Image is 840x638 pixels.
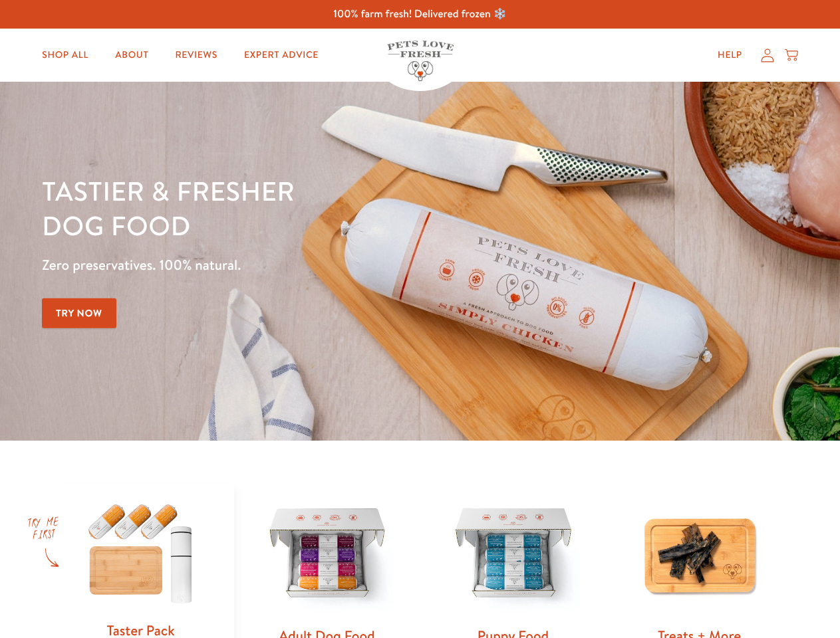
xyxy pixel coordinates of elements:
a: Help [707,42,753,68]
a: Try Now [42,298,116,328]
p: Zero preservatives. 100% natural. [42,253,546,277]
img: Pets Love Fresh [387,41,454,81]
h1: Tastier & fresher dog food [42,173,546,243]
a: Expert Advice [233,42,329,68]
a: Reviews [164,42,227,68]
a: Shop All [31,42,99,68]
a: About [104,42,159,68]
